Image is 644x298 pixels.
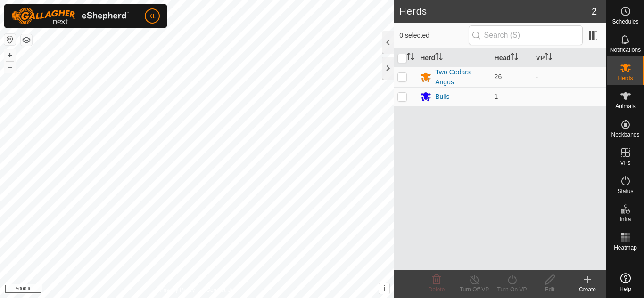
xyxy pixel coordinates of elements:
[435,54,443,62] p-sorticon: Activate to sort
[429,286,445,293] span: Delete
[407,54,414,62] p-sorticon: Activate to sort
[4,34,16,45] button: Reset Map
[611,132,639,137] span: Neckbands
[617,188,633,194] span: Status
[495,73,502,81] span: 26
[399,31,468,40] span: 0 selected
[532,87,606,106] td: -
[4,49,16,61] button: +
[11,8,129,24] img: Gallagher Logo
[435,67,487,87] div: Two Cedars Angus
[612,19,638,24] span: Schedules
[469,25,583,45] input: Search (S)
[383,284,385,292] span: i
[619,217,631,222] span: Infra
[569,285,606,294] div: Create
[607,269,644,296] a: Help
[148,11,156,21] span: KL
[455,285,493,294] div: Turn Off VP
[21,34,32,46] button: Map Layers
[614,245,637,250] span: Heatmap
[532,49,606,67] th: VP
[619,286,631,292] span: Help
[435,92,449,102] div: Bulls
[206,286,234,294] a: Contact Us
[610,47,641,53] span: Notifications
[615,104,636,109] span: Animals
[399,6,592,17] h2: Herds
[493,285,531,294] div: Turn On VP
[620,160,630,166] span: VPs
[545,54,552,62] p-sorticon: Activate to sort
[531,285,569,294] div: Edit
[495,93,498,100] span: 1
[4,62,16,73] button: –
[592,4,597,18] span: 2
[491,49,532,67] th: Head
[511,54,518,62] p-sorticon: Activate to sort
[416,49,490,67] th: Herd
[532,67,606,87] td: -
[160,286,195,294] a: Privacy Policy
[618,75,633,81] span: Herds
[379,283,389,294] button: i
